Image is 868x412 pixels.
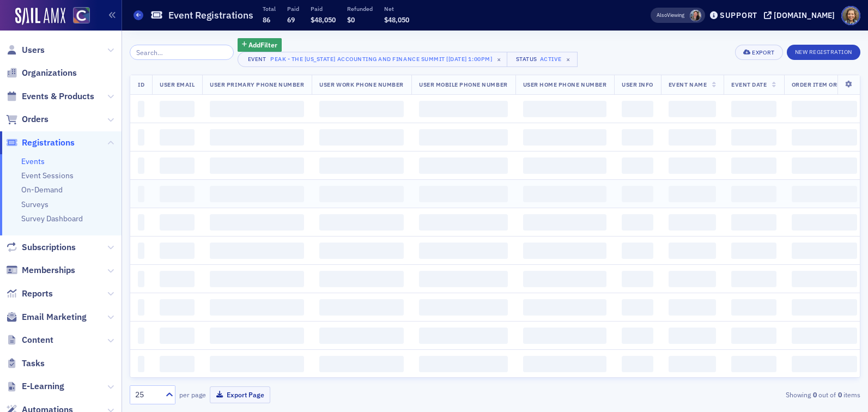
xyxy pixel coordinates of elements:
[287,15,295,24] span: 69
[160,243,195,259] span: ‌
[622,356,653,372] span: ‌
[622,214,653,231] span: ‌
[669,356,716,372] span: ‌
[287,5,299,13] p: Paid
[319,328,404,344] span: ‌
[6,137,75,149] a: Registrations
[419,328,508,344] span: ‌
[263,5,276,13] p: Total
[319,157,404,174] span: ‌
[6,311,87,323] a: Email Marketing
[6,264,75,276] a: Memberships
[160,299,195,316] span: ‌
[523,186,607,202] span: ‌
[15,8,65,25] img: SailAMX
[622,81,653,88] span: User Info
[22,113,48,125] span: Orders
[622,101,653,117] span: ‌
[210,386,270,403] button: Export Page
[731,356,776,372] span: ‌
[21,156,45,166] a: Events
[22,264,75,276] span: Memberships
[669,271,716,287] span: ‌
[523,299,607,316] span: ‌
[22,67,77,79] span: Organizations
[210,243,304,259] span: ‌
[622,157,653,174] span: ‌
[720,10,757,20] div: Support
[6,67,77,79] a: Organizations
[65,7,90,26] a: View Homepage
[523,356,607,372] span: ‌
[792,243,857,259] span: ‌
[22,44,45,56] span: Users
[669,129,716,146] span: ‌
[669,101,716,117] span: ‌
[319,81,404,88] span: User Work Phone Number
[731,81,767,88] span: Event Date
[138,214,144,231] span: ‌
[210,81,304,88] span: User Primary Phone Number
[210,356,304,372] span: ‌
[22,288,53,300] span: Reports
[540,56,562,63] div: Active
[6,288,53,300] a: Reports
[622,271,653,287] span: ‌
[523,81,607,88] span: User Home Phone Number
[419,271,508,287] span: ‌
[523,328,607,344] span: ‌
[238,52,508,67] button: EventPEAK - The [US_STATE] Accounting and Finance Summit [[DATE] 1:00pm]×
[792,101,857,117] span: ‌
[384,5,409,13] p: Net
[669,299,716,316] span: ‌
[792,271,857,287] span: ‌
[657,11,667,19] div: Also
[138,243,144,259] span: ‌
[792,328,857,344] span: ‌
[73,7,90,24] img: SailAMX
[130,45,234,60] input: Search…
[419,101,508,117] span: ‌
[764,11,839,19] button: [DOMAIN_NAME]
[22,358,45,369] span: Tasks
[622,328,653,344] span: ‌
[523,129,607,146] span: ‌
[507,52,578,67] button: StatusActive×
[160,157,195,174] span: ‌
[523,101,607,117] span: ‌
[311,5,336,13] p: Paid
[22,380,64,392] span: E-Learning
[669,243,716,259] span: ‌
[319,101,404,117] span: ‌
[319,186,404,202] span: ‌
[622,299,653,316] span: ‌
[160,356,195,372] span: ‌
[210,214,304,231] span: ‌
[752,50,774,56] div: Export
[419,243,508,259] span: ‌
[238,38,282,52] button: AddFilter
[160,328,195,344] span: ‌
[6,113,48,125] a: Orders
[622,129,653,146] span: ‌
[138,186,144,202] span: ‌
[263,15,270,24] span: 86
[731,129,776,146] span: ‌
[160,186,195,202] span: ‌
[690,10,701,21] span: Tiffany Carson
[6,334,53,346] a: Content
[841,6,860,25] span: Profile
[210,299,304,316] span: ‌
[347,15,355,24] span: $0
[419,356,508,372] span: ‌
[319,243,404,259] span: ‌
[21,171,74,180] a: Event Sessions
[669,186,716,202] span: ‌
[270,53,492,64] div: PEAK - The [US_STATE] Accounting and Finance Summit [[DATE] 1:00pm]
[523,271,607,287] span: ‌
[138,81,144,88] span: ID
[319,299,404,316] span: ‌
[210,101,304,117] span: ‌
[248,40,277,50] span: Add Filter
